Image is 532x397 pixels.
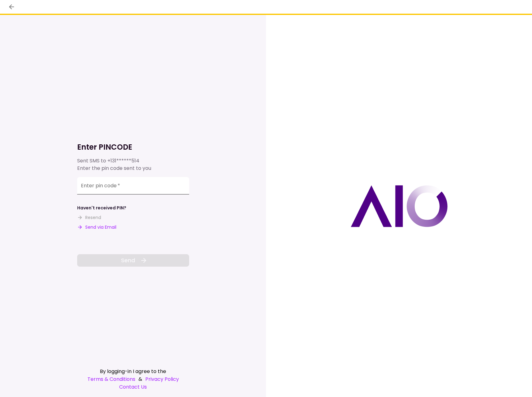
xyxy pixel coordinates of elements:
[77,214,101,221] button: Resend
[87,375,135,383] a: Terms & Conditions
[77,205,126,211] div: Haven't received PIN?
[77,367,189,375] div: By logging-in I agree to the
[6,2,17,12] button: back
[145,375,179,383] a: Privacy Policy
[121,256,135,264] span: Send
[77,383,189,391] a: Contact Us
[77,157,189,172] div: Sent SMS to Enter the pin code sent to you
[77,375,189,383] div: &
[77,254,189,267] button: Send
[77,224,116,231] button: Send via Email
[77,142,189,152] h1: Enter PINCODE
[351,185,448,227] img: AIO logo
